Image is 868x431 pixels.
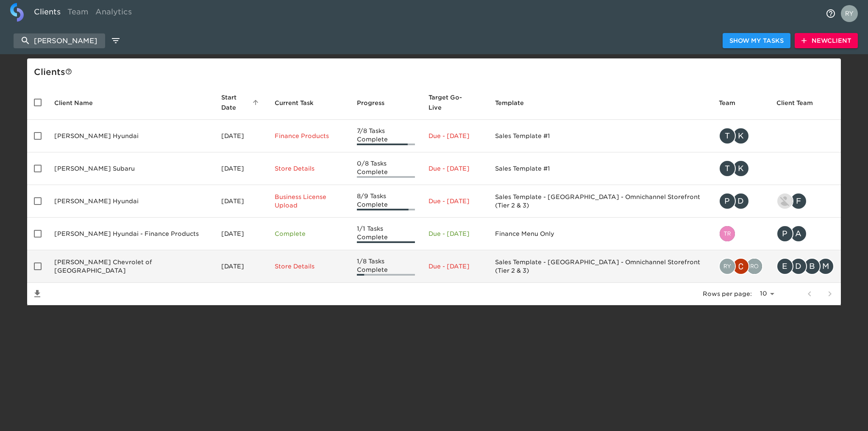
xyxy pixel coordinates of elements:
p: Finance Products [275,132,343,140]
button: edit [108,33,123,48]
div: tracy@roadster.com, kevin.dodt@roadster.com [719,127,763,144]
td: [DATE] [214,218,268,250]
button: NewClient [795,33,858,49]
td: Sales Template - [GEOGRAPHIC_DATA] - Omnichannel Storefront (Tier 2 & 3) [488,185,712,218]
td: Sales Template - [GEOGRAPHIC_DATA] - Omnichannel Storefront (Tier 2 & 3) [488,250,712,283]
a: Clients [31,3,64,24]
a: Analytics [92,3,135,24]
span: Calculated based on the start date and the duration of all Tasks contained in this Hub. [428,92,470,113]
div: tracy@roadster.com, kevin.dodt@roadster.com [719,160,763,177]
p: Rows per page: [703,290,752,298]
p: Due - [DATE] [428,262,481,271]
a: Team [64,3,92,24]
td: Sales Template #1 [488,152,712,185]
div: ewagner@westherr.com, dhassett@westherr.com, bhollis@westherr.com, mattea@westherr.com [776,258,834,275]
td: [PERSON_NAME] Hyundai [47,185,214,218]
div: tristan.walk@roadster.com [719,225,763,242]
td: [PERSON_NAME] Chevrolet of [GEOGRAPHIC_DATA] [47,250,214,283]
div: B [804,258,821,275]
p: Store Details [275,164,343,173]
td: [PERSON_NAME] Hyundai - Finance Products [47,218,214,250]
div: K [732,127,749,144]
td: 1/8 Tasks Complete [350,250,422,283]
span: Client Name [54,98,104,108]
img: Profile [841,5,858,22]
td: [PERSON_NAME] Hyundai [47,120,214,152]
table: enhanced table [27,86,841,305]
span: Client Team [776,98,824,108]
p: Due - [DATE] [428,197,481,205]
td: Finance Menu Only [488,218,712,250]
span: Team [719,98,746,108]
span: Progress [357,98,395,108]
div: pfarr@westherr.com, azimmerman@westherr.com [776,225,834,242]
span: New Client [801,36,851,46]
input: search [14,33,105,48]
span: Target Go-Live [428,92,481,113]
div: Client s [34,65,837,79]
span: This is the next Task in this Hub that should be completed [275,98,314,108]
span: Current Task [275,98,325,108]
td: [DATE] [214,152,268,185]
div: P [719,193,736,210]
img: logo [10,3,24,22]
span: Template [495,98,535,108]
img: ryan.dale@roadster.com [720,259,735,274]
td: 1/1 Tasks Complete [350,218,422,250]
button: Save List [27,284,47,304]
img: tristan.walk@roadster.com [720,226,735,241]
td: 8/9 Tasks Complete [350,185,422,218]
td: [DATE] [214,185,268,218]
div: kevin.lo@roadster.com, fcomisso@westherr.com [776,193,834,210]
p: Store Details [275,262,343,271]
div: D [790,258,807,275]
svg: This is a list of all of your clients and clients shared with you [65,68,72,75]
div: A [790,225,807,242]
td: 7/8 Tasks Complete [350,120,422,152]
td: 0/8 Tasks Complete [350,152,422,185]
td: [PERSON_NAME] Subaru [47,152,214,185]
div: T [719,127,736,144]
span: Show My Tasks [729,36,784,46]
div: T [719,160,736,177]
span: Start Date [221,92,261,113]
p: Due - [DATE] [428,229,481,238]
img: christopher.mccarthy@roadster.com [733,259,748,274]
div: K [732,160,749,177]
div: patrick.adamson@roadster.com, duncan.miller@roadster.com [719,193,763,210]
div: F [790,193,807,210]
select: rows per page [755,287,777,300]
div: E [776,258,793,275]
img: kevin.lo@roadster.com [777,193,793,209]
p: Complete [275,229,343,238]
div: ryan.dale@roadster.com, christopher.mccarthy@roadster.com, rohitvarma.addepalli@cdk.com [719,258,763,275]
div: P [776,225,793,242]
img: rohitvarma.addepalli@cdk.com [747,259,762,274]
p: Business License Upload [275,193,343,210]
div: M [817,258,834,275]
td: [DATE] [214,120,268,152]
p: Due - [DATE] [428,132,481,140]
button: notifications [821,3,841,24]
td: Sales Template #1 [488,120,712,152]
p: Due - [DATE] [428,164,481,173]
div: D [732,193,749,210]
td: [DATE] [214,250,268,283]
button: Show My Tasks [723,33,790,49]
